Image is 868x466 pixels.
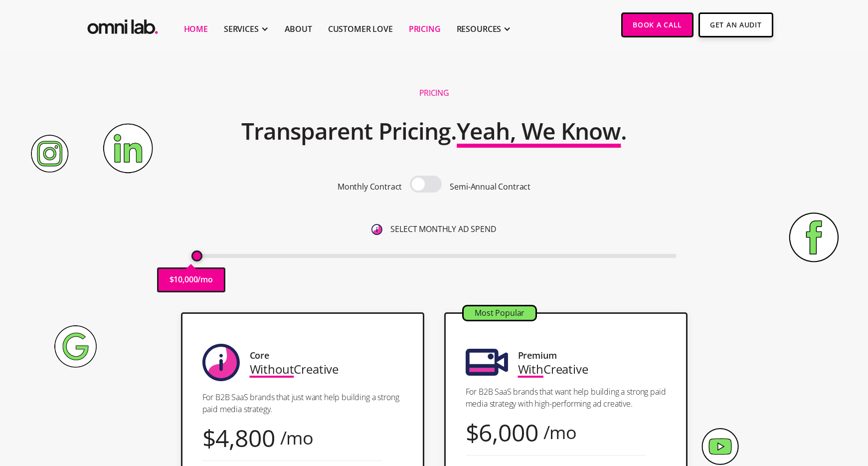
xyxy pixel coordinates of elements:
[518,349,557,362] div: Premium
[202,391,403,415] p: For B2B SaaS brands that just want help building a strong paid media strategy.
[184,23,208,35] a: Home
[328,23,393,35] a: Customer Love
[450,180,530,194] p: Semi-Annual Contract
[698,12,773,37] a: Get An Audit
[518,361,543,377] span: With
[543,426,577,439] div: /mo
[174,273,197,286] p: 10,000
[409,23,441,35] a: Pricing
[457,115,621,146] span: Yeah, We Know
[224,23,259,35] div: SERVICES
[250,349,269,362] div: Core
[371,224,382,235] img: 6410812402e99d19b372aa32_omni-nav-info.svg
[85,12,160,37] img: Omni Lab: B2B SaaS Demand Generation Agency
[285,23,312,35] a: About
[518,362,588,376] div: Creative
[419,88,449,98] h1: Pricing
[197,273,213,286] p: /mo
[466,426,479,439] div: $
[621,12,694,37] a: Book a Call
[457,23,502,35] div: RESOURCES
[250,361,294,377] span: Without
[250,362,339,376] div: Creative
[466,386,666,410] p: For B2B SaaS brands that want help building a strong paid media strategy with high-performing ad ...
[202,431,216,445] div: $
[85,12,160,37] a: home
[170,273,174,286] p: $
[280,431,314,445] div: /mo
[241,111,627,151] h2: Transparent Pricing. .
[390,223,496,236] p: SELECT MONTHLY AD SPEND
[479,426,538,439] div: 6,000
[464,306,535,320] div: Most Popular
[338,180,402,194] p: Monthly Contract
[689,350,868,466] iframe: Chat Widget
[215,431,275,445] div: 4,800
